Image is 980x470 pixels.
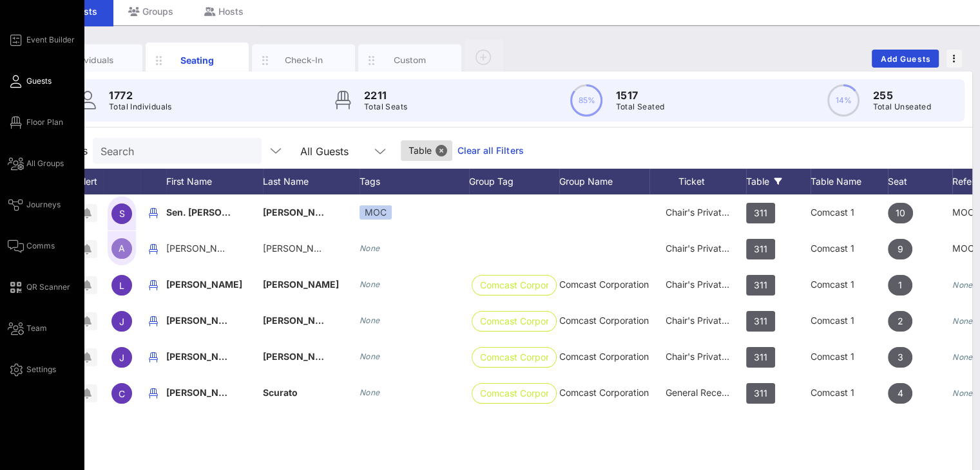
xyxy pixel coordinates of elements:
[26,75,52,87] span: Guests
[263,351,339,362] span: [PERSON_NAME]
[8,32,75,48] a: Event Builder
[811,169,888,194] div: Table Name
[872,100,931,113] p: Total Unseated
[275,54,332,66] div: Check-In
[615,100,664,113] p: Total Seated
[360,388,380,397] i: None
[360,205,392,220] div: MOC
[8,321,47,336] a: Team
[811,230,888,267] div: Comcast 1
[754,239,767,259] span: 311
[559,279,649,290] span: Comcast Corporation
[666,279,772,290] span: Chair's Private Reception
[263,169,360,194] div: Last Name
[119,280,124,291] span: L
[952,280,973,290] i: None
[119,208,125,219] span: S
[896,203,905,223] span: 10
[26,199,61,211] span: Journeys
[71,169,103,194] div: Alert
[62,54,120,66] div: Individuals
[8,115,63,130] a: Floor Plan
[754,383,767,404] span: 311
[872,50,939,68] button: Add Guests
[811,303,888,339] div: Comcast 1
[469,169,559,194] div: Group Tag
[166,169,263,194] div: First Name
[166,351,242,362] span: [PERSON_NAME]
[109,100,172,113] p: Total Individuals
[746,169,811,194] div: Table
[8,362,56,377] a: Settings
[166,207,264,218] span: Sen. [PERSON_NAME]
[666,351,772,362] span: Chair's Private Reception
[615,88,664,103] p: 1517
[811,375,888,411] div: Comcast 1
[166,243,240,254] span: [PERSON_NAME]
[26,158,64,169] span: All Groups
[952,316,973,326] i: None
[8,156,64,171] a: All Groups
[559,387,649,398] span: Comcast Corporation
[754,347,767,368] span: 311
[952,388,973,398] i: None
[811,194,888,230] div: Comcast 1
[559,315,649,326] span: Comcast Corporation
[263,279,339,290] span: [PERSON_NAME]
[360,279,380,289] i: None
[119,316,124,327] span: J
[263,243,337,254] span: [PERSON_NAME]
[8,238,55,254] a: Comms
[263,207,339,218] span: [PERSON_NAME]
[952,352,973,362] i: None
[408,140,445,161] span: Table
[26,323,47,334] span: Team
[166,315,242,326] span: [PERSON_NAME]
[898,239,903,259] span: 9
[952,207,974,218] span: MOC
[263,387,298,398] span: Scurato
[8,197,61,212] a: Journeys
[8,279,70,295] a: QR Scanner
[26,240,55,252] span: Comms
[109,88,172,103] p: 1772
[880,54,931,64] span: Add Guests
[26,364,56,375] span: Settings
[360,315,380,325] i: None
[898,383,903,404] span: 4
[381,54,439,66] div: Custom
[480,276,548,295] span: Comcast Corporati…
[754,311,767,332] span: 311
[898,311,903,332] span: 2
[360,243,380,253] i: None
[436,145,447,156] button: Close
[480,312,548,331] span: Comcast Corporati…
[666,387,743,398] span: General Reception
[754,203,767,223] span: 311
[364,88,407,103] p: 2211
[888,169,952,194] div: Seat
[360,352,380,361] i: None
[8,73,52,89] a: Guests
[119,388,125,399] span: C
[119,352,124,363] span: J
[666,243,772,254] span: Chair's Private Reception
[559,169,649,194] div: Group Name
[666,315,772,326] span: Chair's Private Reception
[898,347,903,368] span: 3
[293,138,396,164] div: All Guests
[666,207,772,218] span: Chair's Private Reception
[166,279,242,290] span: [PERSON_NAME]
[649,169,746,194] div: Ticket
[559,351,649,362] span: Comcast Corporation
[26,281,70,293] span: QR Scanner
[300,146,349,157] div: All Guests
[360,169,469,194] div: Tags
[26,117,63,128] span: Floor Plan
[26,34,75,46] span: Event Builder
[898,275,902,296] span: 1
[754,275,767,296] span: 311
[169,53,226,67] div: Seating
[480,384,548,403] span: Comcast Corporati…
[263,315,339,326] span: [PERSON_NAME]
